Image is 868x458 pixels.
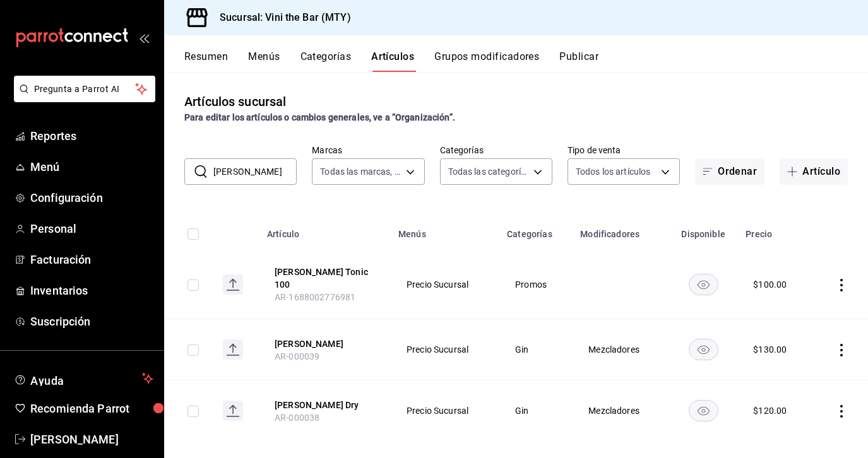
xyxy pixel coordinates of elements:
a: Pregunta a Parrot AI [9,91,155,105]
th: Disponible [669,210,738,250]
button: edit-product-location [275,338,376,350]
span: Mezcladores [588,406,653,415]
span: Personal [30,220,153,237]
button: availability-product [689,400,718,421]
button: Pregunta a Parrot AI [14,76,155,102]
label: Marcas [312,146,424,155]
div: $ 100.00 [753,278,787,291]
span: AR-1688002776981 [275,292,355,302]
span: Precio Sucursal [407,345,484,354]
button: edit-product-location [275,266,376,291]
th: Artículo [259,210,391,250]
button: availability-product [689,274,718,295]
span: Gin [515,406,557,415]
span: Precio Sucursal [407,406,484,415]
th: Categorías [499,210,573,250]
span: AR-000039 [275,351,319,361]
span: AR-000038 [275,413,319,423]
strong: Para editar los artículos o cambios generales, ve a “Organización”. [184,112,455,122]
span: Configuración [30,189,153,206]
button: Menús [248,50,280,72]
div: Artículos sucursal [184,92,286,111]
span: Menú [30,158,153,175]
label: Tipo de venta [568,146,680,155]
span: Promos [515,280,557,289]
span: Todas las marcas, Sin marca [320,165,401,178]
span: Recomienda Parrot [30,400,153,417]
label: Categorías [440,146,552,155]
span: Todos los artículos [576,165,651,178]
button: Categorías [300,50,352,72]
div: $ 130.00 [753,343,787,356]
span: Precio Sucursal [407,280,484,289]
button: actions [835,279,848,291]
th: Modificadores [573,210,669,250]
span: Mezcladores [588,345,653,354]
div: $ 120.00 [753,404,787,417]
span: Suscripción [30,313,153,330]
button: Artículo [780,158,848,185]
span: Todas las categorías, Sin categoría [448,165,529,178]
h3: Sucursal: Vini the Bar (MTY) [210,10,351,25]
button: Ordenar [695,158,764,185]
button: open_drawer_menu [139,33,149,43]
th: Menús [391,210,499,250]
span: Reportes [30,127,153,144]
div: navigation tabs [184,50,868,72]
span: Pregunta a Parrot AI [34,83,136,96]
button: actions [835,344,848,356]
button: actions [835,405,848,418]
span: Gin [515,345,557,354]
button: Resumen [184,50,228,72]
button: Grupos modificadores [434,50,539,72]
input: Buscar artículo [213,159,297,184]
span: Facturación [30,251,153,268]
span: Ayuda [30,371,137,386]
th: Precio [738,210,812,250]
span: Inventarios [30,282,153,299]
button: availability-product [689,339,718,360]
span: [PERSON_NAME] [30,431,153,448]
button: edit-product-location [275,399,376,411]
button: Artículos [371,50,414,72]
button: Publicar [559,50,598,72]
